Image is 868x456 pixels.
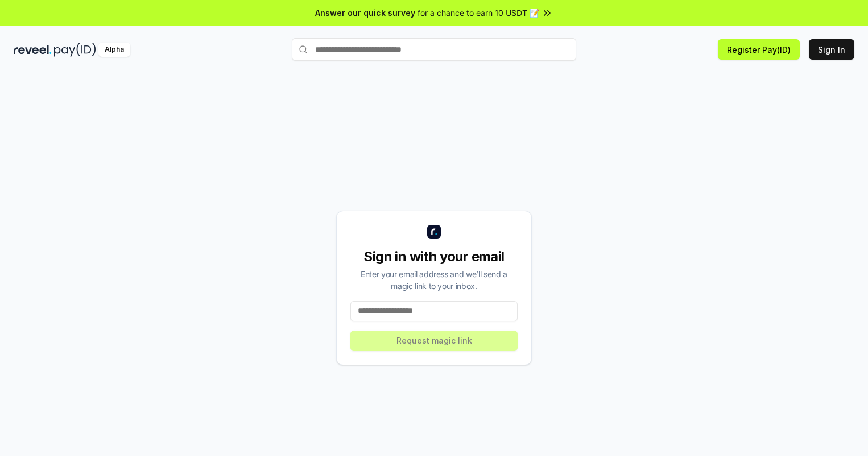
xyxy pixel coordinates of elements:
button: Sign In [809,39,854,60]
button: Register Pay(ID) [718,39,800,60]
img: pay_id [54,43,96,57]
div: Alpha [98,43,130,57]
div: Enter your email address and we’ll send a magic link to your inbox. [350,268,518,292]
span: Answer our quick survey [315,7,415,19]
img: logo_small [427,225,441,239]
img: reveel_dark [14,43,52,57]
div: Sign in with your email [350,248,518,266]
span: for a chance to earn 10 USDT 📝 [418,7,539,19]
